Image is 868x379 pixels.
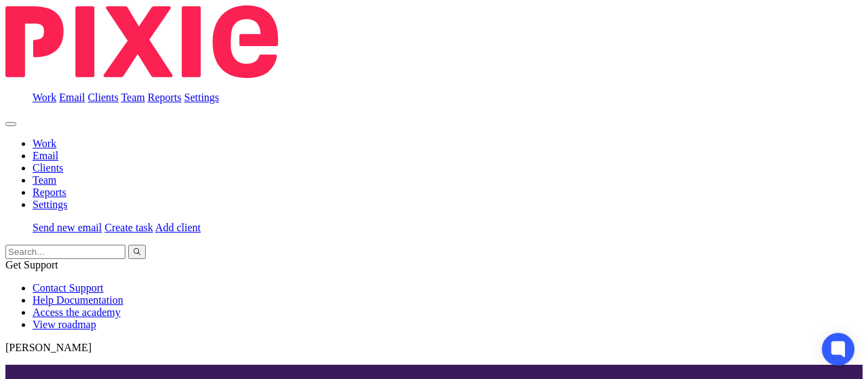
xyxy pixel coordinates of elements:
[104,222,153,233] a: Create task
[33,294,123,306] a: Help Documentation
[5,342,863,354] p: [PERSON_NAME]
[33,282,103,294] a: Contact Support
[33,186,66,198] a: Reports
[5,259,58,271] span: Get Support
[33,138,56,149] a: Work
[5,245,125,259] input: Search
[121,92,144,103] a: Team
[33,174,56,186] a: Team
[59,92,85,103] a: Email
[33,319,96,330] a: View roadmap
[33,199,68,210] a: Settings
[148,92,182,103] a: Reports
[33,150,58,161] a: Email
[87,92,118,103] a: Clients
[5,5,278,78] img: Pixie
[184,92,220,103] a: Settings
[128,245,146,259] button: Search
[33,306,121,318] a: Access the academy
[33,162,63,174] a: Clients
[155,222,201,233] a: Add client
[33,92,56,103] a: Work
[33,222,102,233] a: Send new email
